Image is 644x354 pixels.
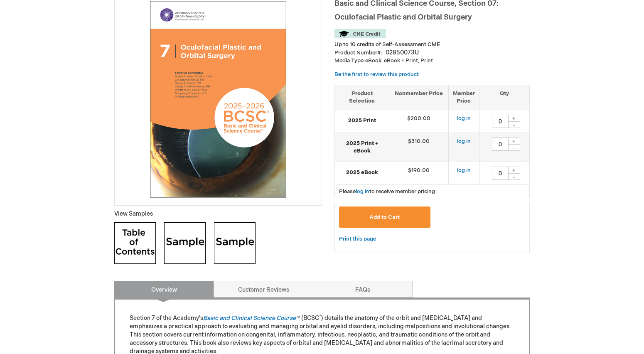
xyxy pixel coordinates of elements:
a: log in [457,167,471,174]
div: - [508,121,520,128]
input: Qty [492,138,509,151]
img: Click to view [214,222,256,264]
a: Customer Reviews [214,281,313,297]
a: log in [457,138,471,145]
sup: ® [319,314,321,319]
div: + [508,138,520,145]
div: + [508,167,520,174]
div: + [508,115,520,122]
a: log in [457,115,471,122]
a: Print this page [339,234,376,244]
a: Be the first to review this product [334,71,419,78]
input: Qty [492,115,509,128]
strong: 2025 Print [339,117,385,125]
strong: 2025 Print + eBook [339,140,385,155]
div: - [508,144,520,151]
td: $200.00 [389,110,449,133]
th: Member Price [448,85,479,110]
div: 02850073U [386,49,419,57]
span: Please to receive member pricing [339,188,435,195]
img: CME Credit [334,29,386,38]
span: Add to Cart [369,214,400,221]
img: Click to view [164,222,206,264]
td: $190.00 [389,162,449,184]
li: Up to 10 credits of Self-Assessment CME [334,41,530,49]
strong: 2025 eBook [339,169,385,177]
p: eBook, eBook + Print, Print [334,57,530,65]
a: Basic and Clinical Science Course [203,315,296,322]
strong: Media Type: [334,57,365,64]
button: Add to Cart [339,206,430,228]
a: FAQs [313,281,413,297]
a: Overview [114,281,214,297]
input: Qty [492,167,509,180]
img: Click to view [114,222,156,264]
strong: Product Number [334,49,382,56]
td: $310.00 [389,133,449,162]
p: View Samples [114,210,322,218]
th: Nonmember Price [389,85,449,110]
div: - [508,173,520,180]
th: Qty [479,85,529,110]
a: log in [356,188,369,195]
th: Product Selection [335,85,389,110]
